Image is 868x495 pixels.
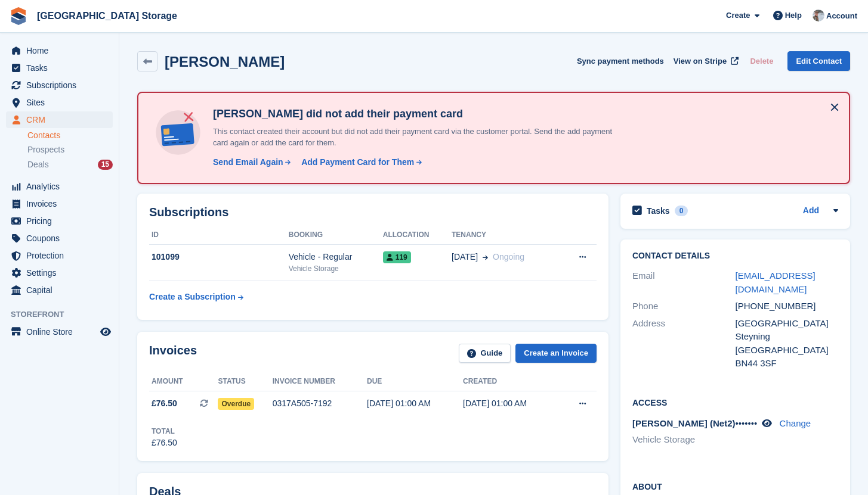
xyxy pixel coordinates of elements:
h2: Subscriptions [149,206,597,219]
div: Add Payment Card for Them [301,156,414,169]
a: menu [6,60,113,76]
div: Steyning [736,330,839,344]
span: [DATE] [452,251,478,263]
a: Preview store [98,325,113,339]
div: Address [632,317,736,371]
span: Tasks [26,60,98,76]
a: menu [6,282,113,298]
span: Deals [27,159,49,170]
h2: Tasks [647,206,670,216]
span: [PERSON_NAME] (Net2) [632,418,736,428]
a: menu [6,195,113,212]
th: Due [367,372,463,391]
a: [EMAIL_ADDRESS][DOMAIN_NAME] [736,270,816,294]
a: Create an Invoice [515,344,597,363]
span: Overdue [218,398,254,410]
th: Status [218,372,272,391]
a: View on Stripe [669,51,741,71]
h2: [PERSON_NAME] [165,54,285,70]
span: ••••••• [736,418,758,428]
div: 0 [675,206,688,216]
th: Amount [149,372,218,391]
div: Email [632,269,736,296]
a: menu [6,323,113,340]
div: Vehicle Storage [289,263,383,274]
a: menu [6,77,113,94]
div: [GEOGRAPHIC_DATA] [736,317,839,331]
span: Sites [26,94,98,111]
img: Will Strivens [813,10,824,21]
h4: [PERSON_NAME] did not add their payment card [208,107,626,121]
a: [GEOGRAPHIC_DATA] Storage [32,6,182,26]
div: [DATE] 01:00 AM [463,397,559,410]
button: Delete [745,51,778,71]
a: Deals 15 [27,158,113,171]
h2: Contact Details [632,251,838,261]
a: menu [6,213,113,229]
h2: About [632,480,838,492]
div: 15 [98,160,113,170]
a: menu [6,178,113,195]
span: Analytics [26,178,98,195]
span: £76.50 [152,397,177,410]
div: 0317A505-7192 [273,397,367,410]
span: Protection [26,247,98,264]
a: Add Payment Card for Them [296,156,423,169]
h2: Access [632,396,838,408]
a: Contacts [27,130,113,141]
a: menu [6,42,113,59]
a: menu [6,247,113,264]
th: Booking [289,226,383,245]
span: Help [785,10,802,21]
th: Invoice number [273,372,367,391]
a: menu [6,230,113,247]
div: BN44 3SF [736,357,839,371]
div: Create a Subscription [149,291,236,303]
span: Online Store [26,323,98,340]
div: Phone [632,300,736,313]
span: Create [726,10,750,21]
a: Add [803,204,819,218]
span: 119 [383,251,411,263]
div: [GEOGRAPHIC_DATA] [736,344,839,357]
th: Created [463,372,559,391]
div: [DATE] 01:00 AM [367,397,463,410]
a: Guide [459,344,511,363]
span: Subscriptions [26,77,98,94]
h2: Invoices [149,344,197,363]
div: Total [152,426,177,437]
div: [PHONE_NUMBER] [736,300,839,313]
span: Ongoing [493,252,524,261]
a: Change [780,418,811,428]
th: Allocation [383,226,452,245]
a: Prospects [27,144,113,156]
span: Invoices [26,195,98,212]
button: Sync payment methods [577,51,664,71]
p: This contact created their account but did not add their payment card via the customer portal. Se... [208,126,626,149]
span: Prospects [27,144,64,155]
a: menu [6,94,113,111]
div: Vehicle - Regular [289,251,383,263]
span: Account [826,10,857,22]
span: Storefront [11,309,119,320]
span: Pricing [26,213,98,229]
span: Coupons [26,230,98,247]
span: CRM [26,111,98,128]
span: Capital [26,282,98,298]
span: View on Stripe [674,55,727,67]
th: ID [149,226,289,245]
th: Tenancy [452,226,560,245]
span: Home [26,42,98,59]
div: 101099 [149,251,289,263]
div: Send Email Again [213,156,283,169]
a: Create a Subscription [149,286,243,308]
div: £76.50 [152,437,177,449]
img: no-card-linked-e7822e413c904bf8b177c4d89f31251c4716f9871600ec3ca5bfc59e148c83f4.svg [153,107,203,158]
a: menu [6,111,113,128]
a: Edit Contact [787,51,850,71]
a: menu [6,264,113,281]
img: stora-icon-8386f47178a22dfd0bd8f6a31ec36ba5ce8667c1dd55bd0f319d3a0aa187defe.svg [10,7,27,25]
li: Vehicle Storage [632,433,736,447]
span: Settings [26,264,98,281]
